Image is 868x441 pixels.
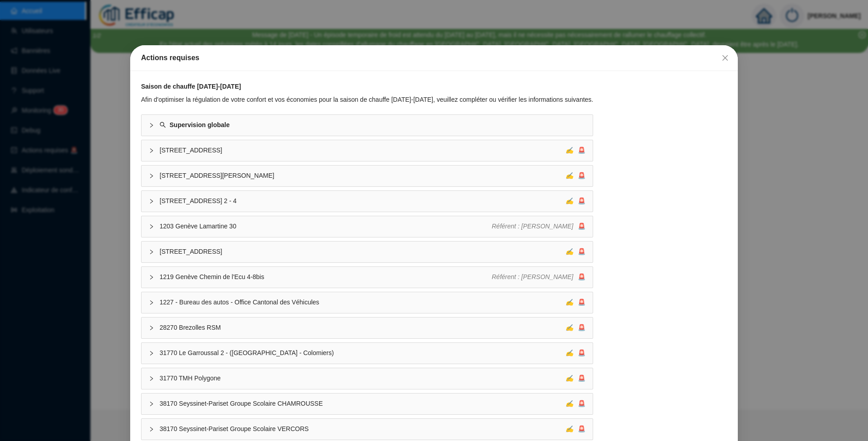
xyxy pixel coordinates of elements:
[566,324,573,331] span: ✍
[142,292,593,313] div: 1227 - Bureau des autos - Office Cantonal des Véhicules✍🚨
[566,196,585,206] div: 🚨
[141,52,727,63] div: Actions requises
[149,199,154,204] span: collapsed
[160,374,566,383] span: 31770 TMH Polygone
[566,375,573,382] span: ✍
[160,348,566,358] span: 31770 Le Garroussal 2 - ([GEOGRAPHIC_DATA] - Colomiers)
[722,54,729,62] span: close
[142,166,593,186] div: [STREET_ADDRESS][PERSON_NAME]✍🚨
[566,147,573,154] span: ✍
[142,242,593,262] div: [STREET_ADDRESS]✍🚨
[142,216,593,237] div: 1203 Genève Lamartine 30Référent : [PERSON_NAME]🚨
[566,172,573,179] span: ✍
[718,54,732,62] span: Fermer
[142,419,593,440] div: 38170 Seyssinet-Pariset Groupe Scolaire VERCORS✍🚨
[566,248,573,255] span: ✍
[566,400,573,407] span: ✍
[149,376,154,381] span: collapsed
[160,272,492,282] span: 1219 Genève Chemin de l'Ecu 4-8bis
[149,300,154,305] span: collapsed
[566,348,585,358] div: 🚨
[149,148,154,153] span: collapsed
[142,368,593,389] div: 31770 TMH Polygone✍🚨
[149,401,154,407] span: collapsed
[149,123,154,128] span: collapsed
[149,325,154,331] span: collapsed
[142,394,593,414] div: 38170 Seyssinet-Pariset Groupe Scolaire CHAMROUSSE✍🚨
[149,275,154,280] span: collapsed
[160,247,566,256] span: [STREET_ADDRESS]
[142,318,593,338] div: 28270 Brezolles RSM✍🚨
[160,171,566,180] span: [STREET_ADDRESS][PERSON_NAME]
[492,273,574,280] span: Référent : [PERSON_NAME]
[718,51,732,65] button: Close
[149,427,154,432] span: collapsed
[566,424,585,434] div: 🚨
[566,146,585,155] div: 🚨
[142,191,593,212] div: [STREET_ADDRESS] 2 - 4✍🚨
[160,146,566,155] span: [STREET_ADDRESS]
[566,349,573,356] span: ✍
[566,425,573,432] span: ✍
[160,122,166,128] span: search
[170,121,230,128] strong: Supervision globale
[492,272,586,282] div: 🚨
[149,351,154,356] span: collapsed
[142,115,593,136] div: Supervision globale
[566,323,585,332] div: 🚨
[566,299,573,306] span: ✍
[142,140,593,161] div: [STREET_ADDRESS]✍🚨
[160,399,566,408] span: 38170 Seyssinet-Pariset Groupe Scolaire CHAMROUSSE
[566,298,585,307] div: 🚨
[142,343,593,364] div: 31770 Le Garroussal 2 - ([GEOGRAPHIC_DATA] - Colomiers)✍🚨
[566,374,585,383] div: 🚨
[160,196,566,206] span: [STREET_ADDRESS] 2 - 4
[149,173,154,179] span: collapsed
[160,323,566,332] span: 28270 Brezolles RSM
[149,224,154,229] span: collapsed
[492,222,586,231] div: 🚨
[141,83,241,90] strong: Saison de chauffe [DATE]-[DATE]
[492,223,574,230] span: Référent : [PERSON_NAME]
[566,399,585,408] div: 🚨
[149,249,154,255] span: collapsed
[160,424,566,434] span: 38170 Seyssinet-Pariset Groupe Scolaire VERCORS
[142,267,593,288] div: 1219 Genève Chemin de l'Ecu 4-8bisRéférent : [PERSON_NAME]🚨
[566,197,573,204] span: ✍
[566,247,585,256] div: 🚨
[160,298,566,307] span: 1227 - Bureau des autos - Office Cantonal des Véhicules
[160,222,492,231] span: 1203 Genève Lamartine 30
[141,95,593,104] div: Afin d'optimiser la régulation de votre confort et vos économies pour la saison de chauffe [DATE]...
[566,171,585,180] div: 🚨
